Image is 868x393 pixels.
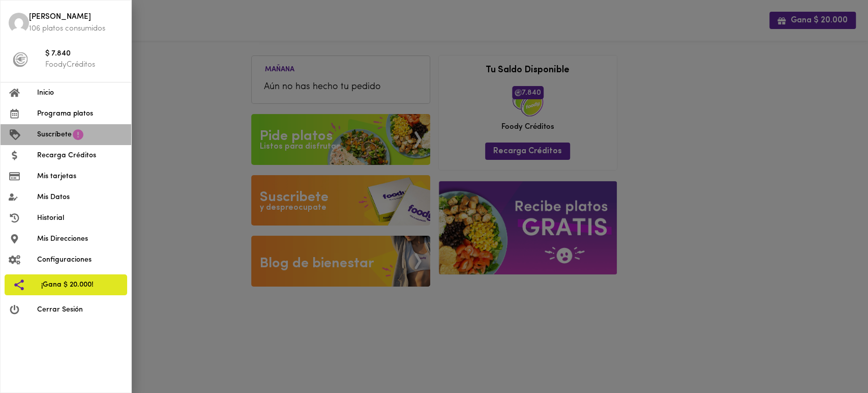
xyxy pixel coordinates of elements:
[45,48,123,60] span: $ 7.840
[29,12,123,23] span: [PERSON_NAME]
[29,23,123,34] p: 106 platos consumidos
[37,108,123,119] span: Programa platos
[37,171,123,182] span: Mis tarjetas
[37,304,123,315] span: Cerrar Sesión
[809,334,858,383] iframe: Messagebird Livechat Widget
[37,150,123,161] span: Recarga Créditos
[13,52,28,67] img: foody-creditos-black.png
[37,213,123,223] span: Historial
[37,255,123,265] span: Configuraciones
[37,88,123,98] span: Inicio
[37,234,123,244] span: Mis Direcciones
[41,279,119,290] span: ¡Gana $ 20.000!
[45,60,123,70] p: FoodyCréditos
[37,129,72,140] span: Suscríbete
[37,192,123,203] span: Mis Datos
